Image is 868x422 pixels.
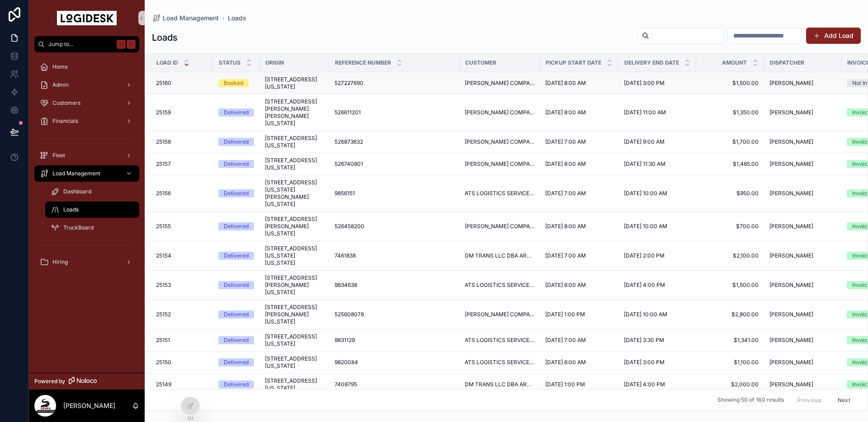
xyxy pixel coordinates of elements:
[45,183,139,200] a: Dashboard
[769,80,836,87] a: [PERSON_NAME]
[335,109,454,116] a: 526611201
[265,355,324,370] span: [STREET_ADDRESS][US_STATE]
[218,160,254,168] a: Delivered
[624,80,691,87] a: [DATE] 3:00 PM
[770,59,804,66] span: Dispatcher
[57,11,117,25] img: App logo
[769,359,813,366] span: [PERSON_NAME]
[702,337,759,344] span: $1,341.00
[545,80,613,87] a: [DATE] 8:00 AM
[465,223,534,230] a: [PERSON_NAME] COMPANY INC.
[769,138,813,145] span: [PERSON_NAME]
[156,80,171,87] span: 25160
[29,373,145,389] a: Powered by
[218,336,254,344] a: Delivered
[156,359,171,366] span: 25150
[465,252,534,259] span: DM TRANS LLC DBA ARRIVE LOGISTICS
[265,245,324,267] a: [STREET_ADDRESS][US_STATE][US_STATE]
[335,190,355,197] span: 9856151
[717,397,784,404] span: Showing 50 of 160 results
[52,99,80,107] span: Customers
[156,138,208,145] a: 25158
[702,109,759,116] a: $1,350.00
[545,311,585,318] span: [DATE] 1:00 PM
[335,281,454,289] a: 9834638
[34,36,139,52] button: Jump to...K
[335,337,355,344] span: 9831129
[624,160,691,168] a: [DATE] 11:30 AM
[34,378,65,385] span: Powered by
[224,79,243,87] div: Booked
[52,63,68,70] span: Home
[624,381,665,388] span: [DATE] 4:00 PM
[769,281,836,289] a: [PERSON_NAME]
[335,281,357,289] span: 9834638
[702,311,759,318] a: $2,800.00
[465,190,534,197] a: ATS LOGISTICS SERVICES, INC. DBA SUREWAY TRANSPORTATION COMPANY & [PERSON_NAME] SPECIALIZED LOGIS...
[45,220,139,236] a: TruckBoard
[545,359,613,366] a: [DATE] 6:00 AM
[545,252,613,259] a: [DATE] 7:00 AM
[702,138,759,145] span: $1,700.00
[156,381,171,388] span: 25149
[702,80,759,87] a: $1,500.00
[335,59,391,66] span: Reference Number
[702,252,759,259] a: $2,100.00
[156,59,178,66] span: Load ID
[152,31,178,44] h1: Loads
[769,252,836,259] a: [PERSON_NAME]
[218,281,254,289] a: Delivered
[545,160,613,168] a: [DATE] 8:00 AM
[702,281,759,289] a: $1,500.00
[722,59,747,66] span: Amount
[335,109,361,116] span: 526611201
[624,190,691,197] a: [DATE] 10:00 AM
[624,190,667,197] span: [DATE] 10:00 AM
[45,202,139,218] a: Loads
[265,76,324,90] span: [STREET_ADDRESS][US_STATE]
[335,381,357,388] span: 7408795
[702,190,759,197] a: $950.00
[265,333,324,347] a: [STREET_ADDRESS][US_STATE]
[769,281,813,289] span: [PERSON_NAME]
[545,337,586,344] span: [DATE] 7:00 AM
[152,14,219,23] a: Load Management
[769,223,813,230] span: [PERSON_NAME]
[265,274,324,296] a: [STREET_ADDRESS][PERSON_NAME][US_STATE]
[265,377,324,392] a: [STREET_ADDRESS][US_STATE]
[34,147,139,164] a: Fleet
[335,381,454,388] a: 7408795
[224,336,249,344] div: Delivered
[224,281,249,289] div: Delivered
[624,59,679,66] span: Delivery End Date
[769,190,813,197] span: [PERSON_NAME]
[335,160,363,168] span: 526740801
[29,52,145,282] div: scrollable content
[702,160,759,168] a: $1,485.00
[218,358,254,366] a: Delivered
[63,206,79,213] span: Loads
[127,41,135,48] span: K
[465,311,534,318] a: [PERSON_NAME] COMPANY INC.
[63,401,115,410] p: [PERSON_NAME]
[156,337,208,344] a: 25151
[545,281,613,289] a: [DATE] 6:00 AM
[465,160,534,168] a: [PERSON_NAME] COMPANY INC.
[624,109,666,116] span: [DATE] 11:00 AM
[335,252,356,259] span: 7461838
[465,109,534,116] span: [PERSON_NAME] COMPANY INC.
[702,381,759,388] a: $2,000.00
[156,252,208,259] a: 25154
[224,222,249,230] div: Delivered
[545,223,586,230] span: [DATE] 8:00 AM
[806,28,861,44] button: Add Load
[545,190,613,197] a: [DATE] 7:00 AM
[218,380,254,389] a: Delivered
[265,216,324,237] a: [STREET_ADDRESS][PERSON_NAME][US_STATE]
[52,170,100,177] span: Load Management
[265,179,324,208] a: [STREET_ADDRESS][US_STATE][PERSON_NAME][US_STATE]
